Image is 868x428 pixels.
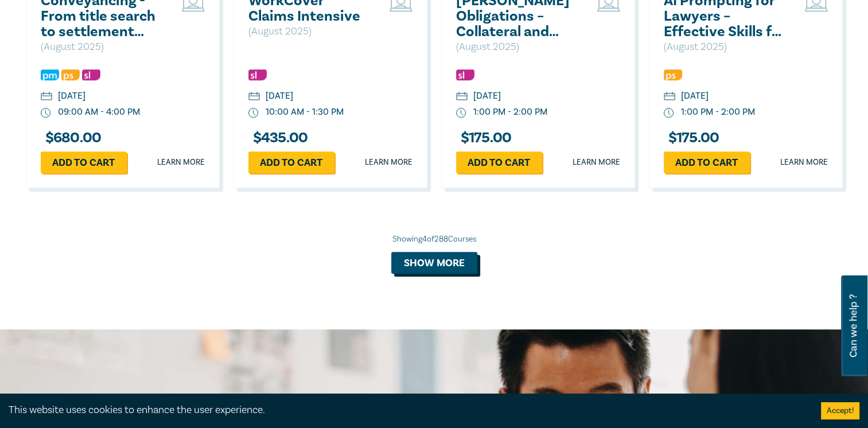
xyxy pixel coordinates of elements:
a: Add to cart [664,151,750,173]
a: Learn more [780,157,828,168]
h3: $ 175.00 [664,130,719,146]
div: [DATE] [58,90,85,103]
img: Practice Management & Business Skills [41,69,59,80]
h3: $ 680.00 [41,130,102,146]
a: Learn more [157,157,205,168]
span: Can we help ? [848,282,859,369]
a: Add to cart [248,151,334,173]
img: Professional Skills [61,69,80,80]
img: watch [41,108,51,118]
button: Accept cookies [821,402,859,419]
p: ( August 2025 ) [456,40,579,55]
img: Substantive Law [456,69,474,80]
img: Substantive Law [82,69,100,80]
a: Learn more [365,157,412,168]
a: Learn more [573,157,620,168]
img: watch [456,108,466,118]
a: Add to cart [456,151,542,173]
img: calendar [456,92,468,102]
h3: $ 435.00 [248,130,308,146]
img: watch [248,108,259,118]
p: ( August 2025 ) [41,40,164,55]
div: [DATE] [681,90,709,103]
h3: $ 175.00 [456,130,512,146]
div: [DATE] [473,90,501,103]
div: 1:00 PM - 2:00 PM [681,106,755,119]
div: 1:00 PM - 2:00 PM [473,106,547,119]
img: Professional Skills [664,69,682,80]
img: watch [664,108,674,118]
img: Substantive Law [248,69,267,80]
div: 10:00 AM - 1:30 PM [266,106,344,119]
img: calendar [41,92,52,102]
p: ( August 2025 ) [664,40,787,55]
div: 09:00 AM - 4:00 PM [58,106,140,119]
div: [DATE] [266,90,293,103]
a: Add to cart [41,151,127,173]
img: calendar [664,92,675,102]
div: Showing 4 of 288 Courses [26,234,843,245]
button: Show more [391,252,477,274]
div: This website uses cookies to enhance the user experience. [9,403,804,418]
p: ( August 2025 ) [248,24,372,39]
img: calendar [248,92,260,102]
